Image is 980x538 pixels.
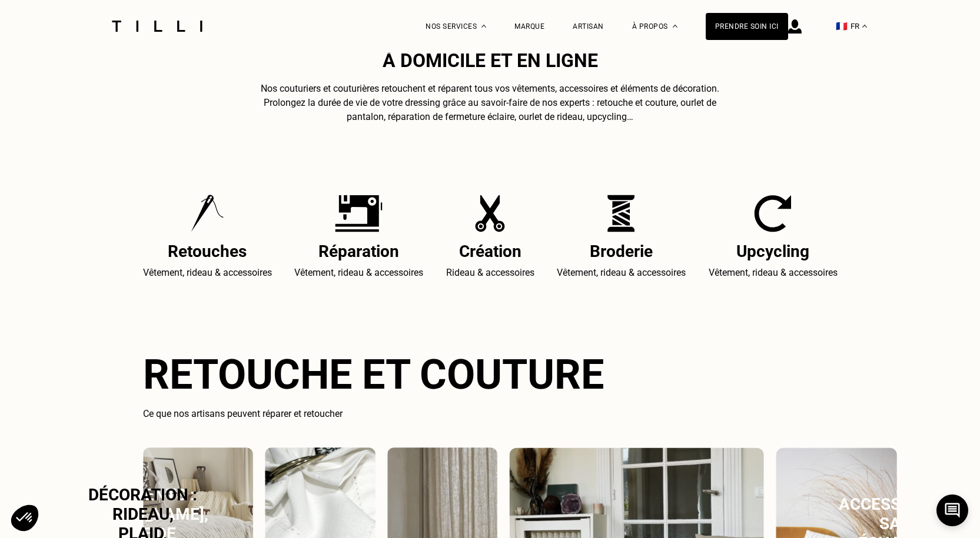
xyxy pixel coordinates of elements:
[514,22,544,31] a: Marque
[706,13,788,40] a: Prendre soin ici
[446,266,534,280] p: Rideau & accessoires
[261,83,719,122] span: Nos couturiers et couturières retouchent et réparent tous vos vêtements, accessoires et éléments ...
[709,242,838,261] h2: Upcycling
[557,266,686,280] p: Vêtement, rideau & accessoires
[862,25,867,28] img: menu déroulant
[335,195,383,232] img: Réparation
[673,25,677,28] img: Menu déroulant à propos
[143,266,272,280] p: Vêtement, rideau & accessoires
[294,266,423,280] p: Vêtement, rideau & accessoires
[108,21,207,32] img: Logo du service de couturière Tilli
[754,195,792,232] img: Upcycling
[383,49,598,72] span: à domicile et en ligne
[836,21,848,32] span: 🇫🇷
[446,242,534,261] h2: Création
[294,242,423,261] h2: Réparation
[607,195,636,232] img: Broderie
[191,195,224,232] img: Retouches
[143,350,838,399] h2: Retouche et couture
[475,195,505,232] img: Création
[788,19,802,34] img: icône connexion
[481,25,486,28] img: Menu déroulant
[143,242,272,261] h2: Retouches
[709,266,838,280] p: Vêtement, rideau & accessoires
[143,408,838,419] h3: Ce que nos artisans peuvent réparer et retoucher
[557,242,686,261] h2: Broderie
[573,22,604,31] a: Artisan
